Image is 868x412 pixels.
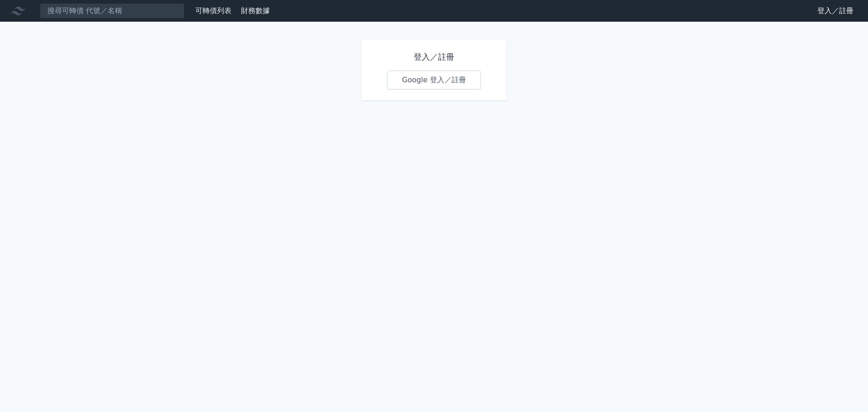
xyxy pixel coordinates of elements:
a: 登入／註冊 [810,4,861,18]
input: 搜尋可轉債 代號／名稱 [40,3,184,19]
h1: 登入／註冊 [387,51,481,63]
a: Google 登入／註冊 [387,71,481,90]
a: 可轉債列表 [195,6,231,15]
a: 財務數據 [241,6,270,15]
